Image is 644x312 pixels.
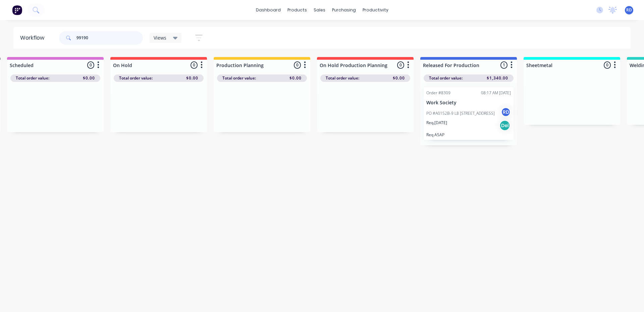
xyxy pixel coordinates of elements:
[424,87,514,140] div: Order #830908:17 AM [DATE]Work SocietyPO #A0152B-9 L8 [STREET_ADDRESS]RDReq.[DATE]DelReq ASAP
[501,107,511,117] div: RD
[16,75,49,81] span: Total order value:
[289,75,302,81] span: $0.00
[429,75,463,81] span: Total order value:
[426,90,450,96] div: Order #8309
[426,100,511,106] p: Work Society
[426,110,495,116] p: PO #A0152B-9 L8 [STREET_ADDRESS]
[426,120,447,126] p: Req. [DATE]
[12,5,22,15] img: Factory
[426,132,511,137] p: Req ASAP
[20,34,48,42] div: Workflow
[626,7,632,13] span: RD
[284,5,310,15] div: products
[186,75,198,81] span: $0.00
[83,75,95,81] span: $0.00
[119,75,153,81] span: Total order value:
[310,5,329,15] div: sales
[326,75,359,81] span: Total order value:
[499,120,510,131] div: Del
[222,75,256,81] span: Total order value:
[481,90,511,96] div: 08:17 AM [DATE]
[393,75,405,81] span: $0.00
[359,5,392,15] div: productivity
[76,31,143,45] input: Search for orders...
[329,5,359,15] div: purchasing
[253,5,284,15] a: dashboard
[154,34,166,41] span: Views
[487,75,508,81] span: $1,340.00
